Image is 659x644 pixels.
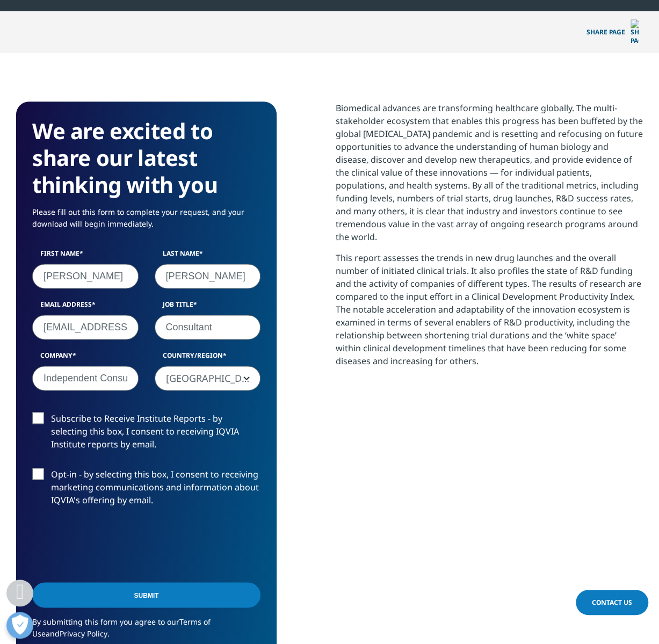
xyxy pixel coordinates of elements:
button: Open Preferences [6,612,33,639]
span: United States [155,366,261,390]
label: Country/Region [155,351,261,366]
label: Opt-in - by selecting this box, I consent to receiving marketing communications and information a... [32,468,260,512]
label: Email Address [32,300,139,315]
label: First Name [32,249,139,264]
h3: We are excited to share our latest thinking with you [32,118,260,198]
label: Last Name [155,249,261,264]
input: Submit [32,582,260,607]
iframe: reCAPTCHA [32,524,195,566]
a: Contact Us [576,590,648,615]
button: Share PAGEShare PAGE [578,11,647,53]
p: This report assesses the trends in new drug launches and the overall number of initiated clinical... [336,251,643,375]
span: Contact Us [592,598,632,607]
a: Privacy Policy [60,628,107,638]
p: Biomedical advances are transforming healthcare globally. The multi-stakeholder ecosystem that en... [336,102,643,251]
label: Subscribe to Receive Institute Reports - by selecting this box, I consent to receiving IQVIA Inst... [32,412,260,457]
p: Share PAGE [578,11,647,53]
label: Company [32,351,139,366]
img: Share PAGE [631,19,639,45]
label: Job Title [155,300,261,315]
span: United States [155,366,260,391]
p: Please fill out this form to complete your request, and your download will begin immediately. [32,206,260,238]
